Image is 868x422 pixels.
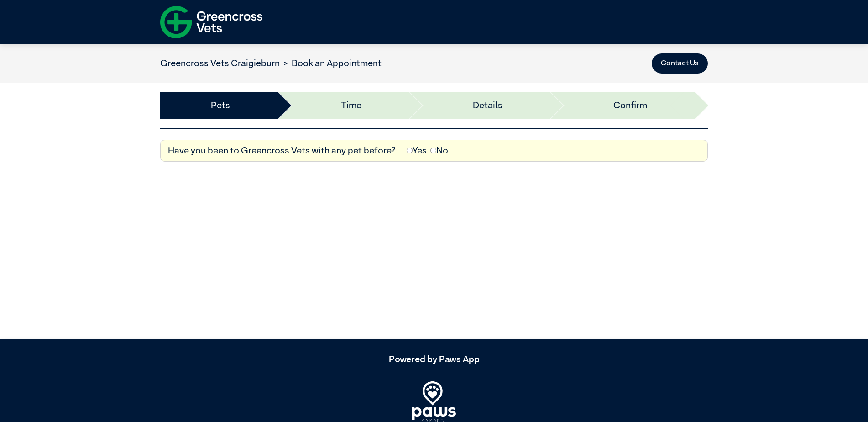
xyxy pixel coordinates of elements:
[160,2,262,42] img: f-logo
[168,144,396,158] label: Have you been to Greencross Vets with any pet before?
[160,59,280,68] a: Greencross Vets Craigieburn
[407,144,427,158] label: Yes
[280,57,382,70] li: Book an Appointment
[211,99,230,112] a: Pets
[430,148,436,153] input: No
[652,53,708,74] button: Contact Us
[430,144,448,158] label: No
[407,148,413,153] input: Yes
[160,57,382,70] nav: breadcrumb
[160,354,708,365] h5: Powered by Paws App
